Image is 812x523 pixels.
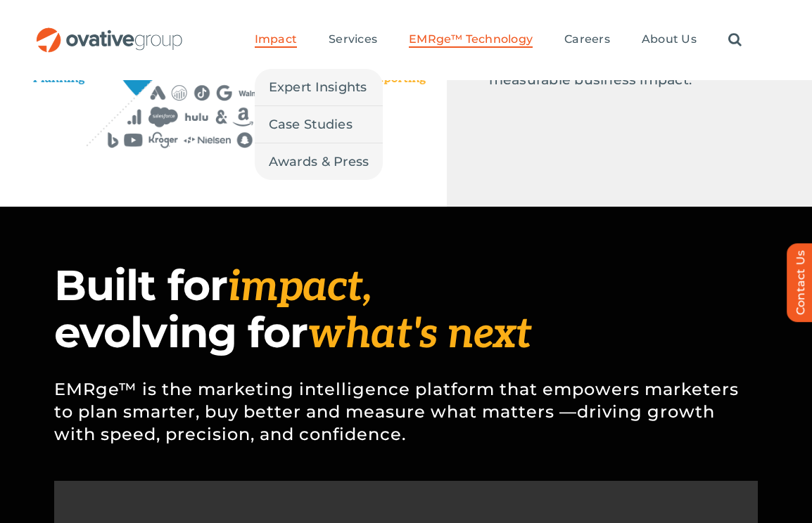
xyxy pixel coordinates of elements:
[564,32,610,46] span: Careers
[255,32,297,48] a: Impact
[269,77,367,97] span: Expert Insights
[409,32,533,46] span: EMRge™ Technology
[35,26,184,39] a: OG_Full_horizontal_RGB
[27,53,110,91] path: Predictive Planning
[269,115,353,134] span: Case Studies
[409,32,533,48] a: EMRge™ Technology
[564,32,610,48] a: Careers
[255,32,297,46] span: Impact
[329,32,377,48] a: Services
[255,143,383,180] a: Awards & Press
[329,32,377,46] span: Services
[255,106,383,143] a: Case Studies
[54,357,758,467] p: EMRge™ is the marketing intelligence platform that empowers marketers to plan smarter, buy better...
[255,69,383,105] a: Expert Insights
[362,56,426,86] path: Holistic Reporting
[642,32,697,48] a: About Us
[255,18,742,63] nav: Menu
[54,263,758,357] h1: Built for evolving for
[642,32,697,46] span: About Us
[728,32,742,48] a: Search
[307,309,531,360] span: what's next
[269,152,369,172] span: Awards & Press
[227,262,372,313] span: impact,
